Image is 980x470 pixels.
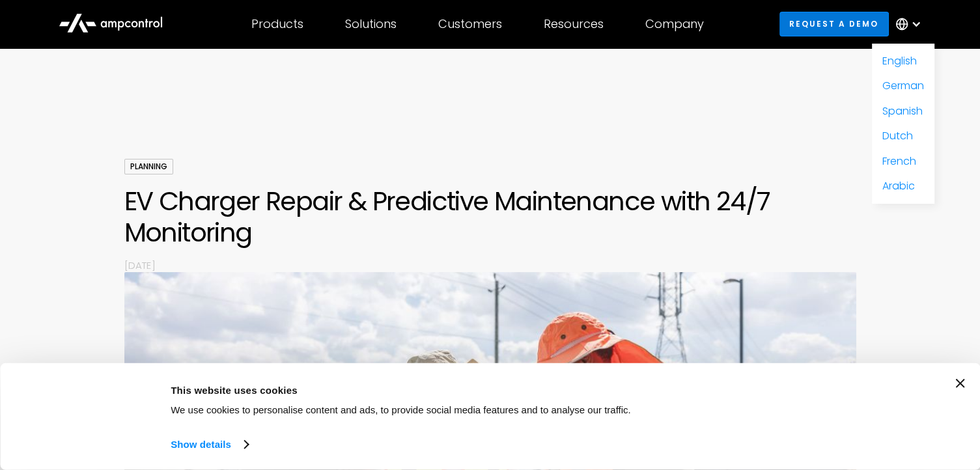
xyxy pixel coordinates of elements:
a: Spanish [882,104,923,118]
a: Show details [171,435,247,454]
div: Resources [544,17,604,31]
div: Products [251,17,303,31]
h1: EV Charger Repair & Predictive Maintenance with 24/7 Monitoring [124,186,856,248]
div: Company [645,17,704,31]
div: Solutions [345,17,397,31]
a: German [882,78,924,93]
div: Planning [124,159,173,174]
a: Request a demo [779,12,889,36]
p: [DATE] [124,258,856,272]
div: Customers [438,17,502,31]
div: This website uses cookies [171,382,730,398]
button: Okay [745,379,931,417]
a: French [882,154,916,169]
button: Close banner [955,379,964,388]
a: Arabic [882,178,915,193]
span: We use cookies to personalise content and ads, to provide social media features and to analyse ou... [171,404,631,415]
a: Dutch [882,128,913,143]
a: English [882,53,917,68]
